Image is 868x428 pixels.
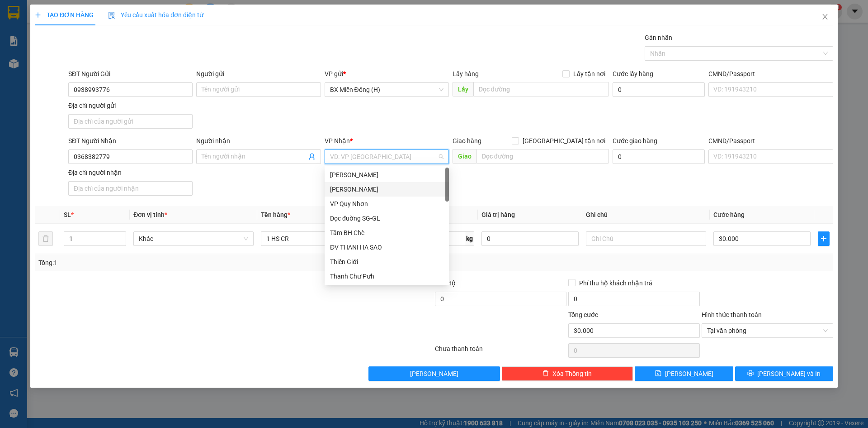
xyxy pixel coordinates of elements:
[325,226,449,240] div: Tâm BH Chè
[325,197,449,211] div: VP Quy Nhơn
[435,279,456,287] span: Thu Hộ
[519,136,609,146] span: [GEOGRAPHIC_DATA] tận nơi
[330,242,443,252] div: ĐV THANH IA SAO
[735,366,833,381] button: printer[PERSON_NAME] và In
[6,3,117,29] span: BX Miền Đông (H)
[325,269,449,284] div: Thanh Chư Pưh
[635,366,733,381] button: save[PERSON_NAME]
[481,211,515,218] span: Giá trị hàng
[308,153,316,160] span: user-add
[325,69,449,79] div: VP gửi
[6,44,24,51] span: CCCD:
[570,69,609,79] span: Lấy tận nơi
[6,55,56,67] span: VP NHẬN:
[476,149,609,164] input: Dọc đường
[325,240,449,255] div: ĐV THANH IA SAO
[410,369,458,379] span: [PERSON_NAME]
[481,231,579,246] input: 0
[821,13,829,20] span: close
[330,170,443,180] div: [PERSON_NAME]
[707,324,828,337] span: Tại văn phòng
[453,137,481,144] span: Giao hàng
[582,206,710,224] th: Ghi chú
[38,231,53,246] button: delete
[35,12,41,18] span: plus
[613,137,657,144] label: Cước giao hàng
[325,168,449,182] div: Lê Đại Hành
[586,231,706,246] input: Ghi Chú
[747,370,754,377] span: printer
[330,271,443,281] div: Thanh Chư Pưh
[6,3,45,16] span: VP GỬI:
[325,137,350,144] span: VP Nhận
[613,82,705,97] input: Cước lấy hàng
[68,69,193,79] div: SĐT Người Gửi
[613,149,705,164] input: Cước giao hàng
[655,370,661,377] span: save
[453,70,479,77] span: Lấy hàng
[68,114,193,129] input: Địa chỉ của người gửi
[261,231,381,246] input: VD: Bàn, Ghế
[576,278,656,288] span: Phí thu hộ khách nhận trả
[68,101,193,111] div: Địa chỉ người gửi
[330,83,443,96] span: BX Miền Đông (H)
[68,168,193,178] div: Địa chỉ người nhận
[139,232,248,245] span: Khác
[330,184,443,194] div: [PERSON_NAME]
[708,69,833,79] div: CMND/Passport
[38,258,335,268] div: Tổng: 1
[108,12,115,19] img: icon
[818,231,830,246] button: plus
[325,182,449,197] div: Phan Đình Phùng
[552,369,592,379] span: Xóa Thông tin
[330,199,443,209] div: VP Quy Nhơn
[465,231,474,246] span: kg
[68,181,193,196] input: Địa chỉ của người nhận
[368,366,500,381] button: [PERSON_NAME]
[64,211,71,218] span: SL
[196,69,321,79] div: Người gửi
[568,311,598,318] span: Tổng cước
[708,136,833,146] div: CMND/Passport
[133,211,167,218] span: Đơn vị tính
[453,82,473,96] span: Lấy
[757,369,821,379] span: [PERSON_NAME] và In
[453,149,476,164] span: Giao
[812,5,838,30] button: Close
[108,11,203,19] span: Yêu cầu xuất hóa đơn điện tử
[6,67,90,80] span: [PERSON_NAME]
[330,257,443,267] div: Thiên Giới
[196,136,321,146] div: Người nhận
[261,211,290,218] span: Tên hàng
[665,369,713,379] span: [PERSON_NAME]
[68,136,193,146] div: SĐT Người Nhận
[702,311,762,318] label: Hình thức thanh toán
[325,255,449,269] div: Thiên Giới
[473,82,609,96] input: Dọc đường
[502,366,633,381] button: deleteXóa Thông tin
[35,11,94,19] span: TẠO ĐƠN HÀNG
[330,228,443,238] div: Tâm BH Chè
[542,370,549,377] span: delete
[330,213,443,223] div: Dọc đuờng SG-GL
[613,70,653,77] label: Cước lấy hàng
[645,34,672,41] label: Gán nhãn
[713,211,745,218] span: Cước hàng
[818,235,829,242] span: plus
[325,211,449,226] div: Dọc đuờng SG-GL
[434,344,567,360] div: Chưa thanh toán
